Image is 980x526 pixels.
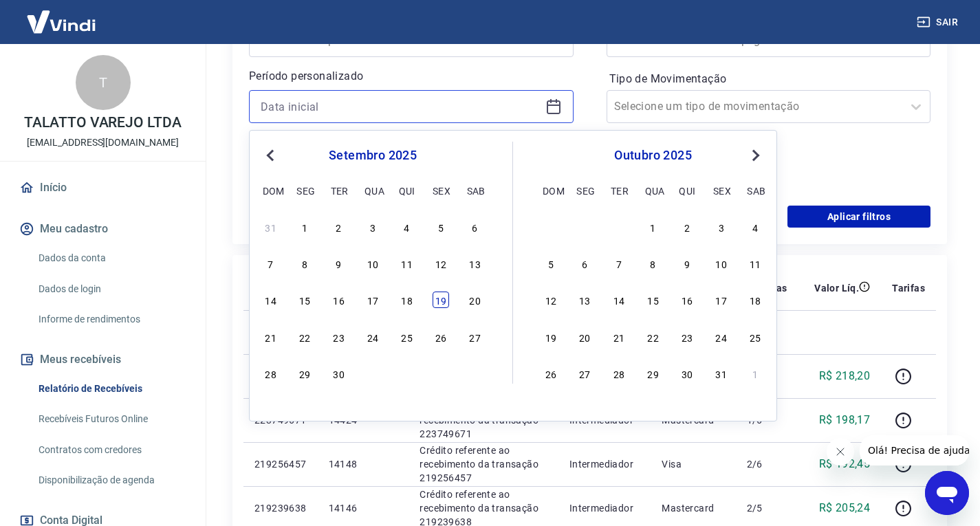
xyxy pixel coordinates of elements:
div: month 2025-09 [261,217,485,383]
div: Choose domingo, 12 de outubro de 2025 [543,292,559,308]
div: seg [296,182,313,199]
div: Choose sábado, 1 de novembro de 2025 [747,365,763,382]
p: Período personalizado [249,68,574,85]
div: Choose quinta-feira, 2 de outubro de 2025 [679,219,695,235]
div: Choose quarta-feira, 29 de outubro de 2025 [645,365,662,382]
div: Choose sábado, 18 de outubro de 2025 [747,292,763,308]
p: 14148 [329,457,398,471]
div: Choose quinta-feira, 25 de setembro de 2025 [399,329,415,345]
p: R$ 205,24 [819,500,871,516]
p: Crédito referente ao recebimento da transação 219256457 [420,443,547,485]
div: Choose segunda-feira, 13 de outubro de 2025 [576,292,593,308]
div: Choose quarta-feira, 15 de outubro de 2025 [645,292,662,308]
button: Next Month [748,147,764,164]
p: Tarifas [892,281,925,295]
label: Tipo de Movimentação [609,71,928,87]
div: Choose quarta-feira, 8 de outubro de 2025 [645,255,662,272]
div: Choose terça-feira, 7 de outubro de 2025 [611,255,627,272]
div: Choose sábado, 25 de outubro de 2025 [747,329,763,345]
a: Início [17,173,189,203]
div: ter [611,182,627,199]
div: dom [543,182,559,199]
p: 219239638 [254,501,307,515]
div: Choose segunda-feira, 29 de setembro de 2025 [576,219,593,235]
div: Choose quinta-feira, 16 de outubro de 2025 [679,292,695,308]
div: Choose quinta-feira, 2 de outubro de 2025 [399,365,415,382]
div: Choose sábado, 11 de outubro de 2025 [747,255,763,272]
div: Choose segunda-feira, 1 de setembro de 2025 [296,219,313,235]
div: Choose terça-feira, 2 de setembro de 2025 [331,219,347,235]
div: Choose sexta-feira, 17 de outubro de 2025 [713,292,730,308]
div: T [76,55,131,110]
div: Choose segunda-feira, 27 de outubro de 2025 [576,365,593,382]
div: dom [263,182,279,199]
div: month 2025-10 [541,217,765,383]
button: Meu cadastro [17,214,189,244]
div: Choose terça-feira, 21 de outubro de 2025 [611,329,627,345]
p: 219256457 [254,457,307,471]
div: Choose segunda-feira, 29 de setembro de 2025 [296,365,313,382]
a: Dados da conta [33,244,189,272]
div: sex [433,182,449,199]
div: Choose sexta-feira, 19 de setembro de 2025 [433,292,449,308]
button: Previous Month [262,147,279,164]
a: Relatório de Recebíveis [33,375,189,403]
div: Choose segunda-feira, 15 de setembro de 2025 [296,292,313,308]
p: 14146 [329,501,398,515]
p: Valor Líq. [814,281,859,295]
div: Choose quarta-feira, 10 de setembro de 2025 [364,255,381,272]
p: Mastercard [662,501,724,515]
div: Choose terça-feira, 16 de setembro de 2025 [331,292,347,308]
div: Choose quarta-feira, 24 de setembro de 2025 [364,329,381,345]
div: Choose sexta-feira, 24 de outubro de 2025 [713,329,730,345]
div: Choose segunda-feira, 20 de outubro de 2025 [576,329,593,345]
p: R$ 198,17 [819,412,871,428]
div: Choose domingo, 21 de setembro de 2025 [263,329,279,345]
span: Olá! Precisa de ajuda? [8,10,116,21]
div: Choose segunda-feira, 6 de outubro de 2025 [576,255,593,272]
button: Sair [914,10,963,35]
div: Choose quarta-feira, 1 de outubro de 2025 [364,365,381,382]
a: Recebíveis Futuros Online [33,405,189,433]
div: Choose quinta-feira, 4 de setembro de 2025 [399,219,415,235]
div: Choose quinta-feira, 30 de outubro de 2025 [679,365,695,382]
div: ter [331,182,347,199]
a: Disponibilização de agenda [33,466,189,494]
div: Choose sábado, 20 de setembro de 2025 [467,292,483,308]
div: Choose domingo, 28 de setembro de 2025 [263,365,279,382]
a: Contratos com credores [33,436,189,464]
input: Data inicial [261,96,540,117]
img: Vindi [17,1,106,43]
div: Choose quarta-feira, 1 de outubro de 2025 [645,219,662,235]
div: Choose quarta-feira, 3 de setembro de 2025 [364,219,381,235]
div: Choose domingo, 5 de outubro de 2025 [543,255,559,272]
div: setembro 2025 [261,147,485,164]
p: R$ 192,45 [819,456,871,472]
p: 2/5 [747,501,787,515]
div: Choose sexta-feira, 31 de outubro de 2025 [713,365,730,382]
button: Aplicar filtros [787,206,930,228]
div: Choose sexta-feira, 26 de setembro de 2025 [433,329,449,345]
div: Choose terça-feira, 30 de setembro de 2025 [611,219,627,235]
div: Choose domingo, 28 de setembro de 2025 [543,219,559,235]
div: Choose quarta-feira, 22 de outubro de 2025 [645,329,662,345]
div: Choose terça-feira, 23 de setembro de 2025 [331,329,347,345]
div: Choose quinta-feira, 23 de outubro de 2025 [679,329,695,345]
div: Choose domingo, 31 de agosto de 2025 [263,219,279,235]
div: Choose domingo, 7 de setembro de 2025 [263,255,279,272]
iframe: Mensagem da empresa [860,435,969,465]
div: seg [576,182,593,199]
div: sex [713,182,730,199]
div: Choose terça-feira, 30 de setembro de 2025 [331,365,347,382]
div: Choose terça-feira, 28 de outubro de 2025 [611,365,627,382]
div: qua [364,182,381,199]
div: Choose quarta-feira, 17 de setembro de 2025 [364,292,381,308]
iframe: Fechar mensagem [827,438,854,465]
div: qui [399,182,415,199]
div: Choose sábado, 6 de setembro de 2025 [467,219,483,235]
div: Choose sexta-feira, 3 de outubro de 2025 [713,219,730,235]
div: Choose segunda-feira, 8 de setembro de 2025 [296,255,313,272]
div: Choose terça-feira, 14 de outubro de 2025 [611,292,627,308]
p: Visa [662,457,724,471]
div: Choose sexta-feira, 12 de setembro de 2025 [433,255,449,272]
